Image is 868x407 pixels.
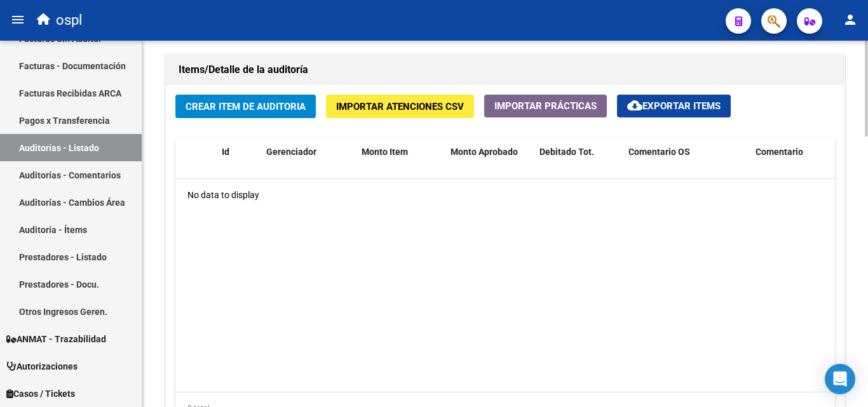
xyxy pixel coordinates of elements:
button: Crear Item de Auditoria [175,95,316,118]
div: Open Intercom Messenger [825,364,855,394]
datatable-header-cell: Debitado Tot. [534,138,623,194]
span: Id [222,147,229,157]
datatable-header-cell: Monto Aprobado [445,138,534,194]
datatable-header-cell: Gerenciador [261,138,356,194]
span: Monto Item [362,147,408,157]
span: Importar Prácticas [494,100,597,112]
datatable-header-cell: Monto Item [356,138,445,194]
button: Exportar Items [617,95,731,117]
span: Crear Item de Auditoria [186,101,306,112]
span: Comentario [756,147,803,157]
datatable-header-cell: Id [217,138,261,194]
h1: Items/Detalle de la auditoría [179,60,832,80]
span: Monto Aprobado [451,147,518,157]
span: Exportar Items [627,100,721,112]
span: Comentario OS [628,147,690,157]
datatable-header-cell: Comentario OS [623,138,750,194]
mat-icon: menu [10,12,25,27]
mat-icon: cloud_download [627,98,642,113]
span: ospl [56,6,82,34]
div: No data to display [175,179,835,211]
mat-icon: person [843,12,858,27]
span: Importar Atenciones CSV [336,101,464,112]
button: Importar Atenciones CSV [326,95,474,118]
span: Casos / Tickets [6,387,75,401]
span: ANMAT - Trazabilidad [6,332,106,346]
span: Debitado Tot. [539,147,594,157]
span: Gerenciador [266,147,316,157]
span: Autorizaciones [6,359,78,373]
button: Importar Prácticas [484,95,607,117]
